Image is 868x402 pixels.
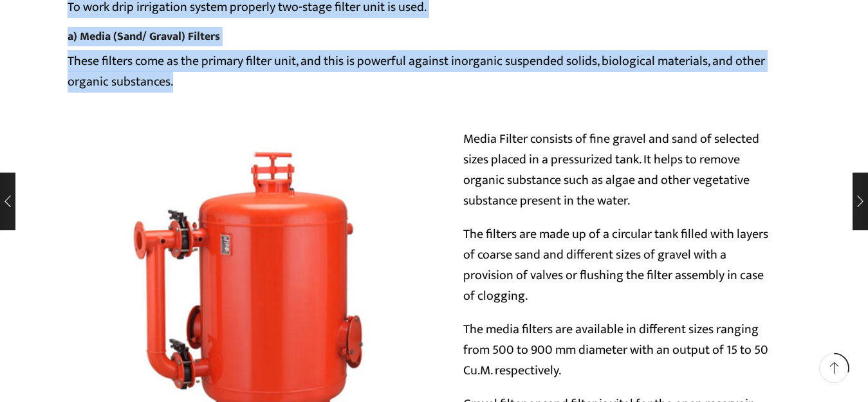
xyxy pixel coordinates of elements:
[68,51,801,92] p: These filters come as the primary filter unit, and this is powerful against inorganic suspended s...
[463,129,771,211] p: Media Filter consists of fine gravel and sand of selected sizes placed in a pressurized tank. It ...
[463,319,771,381] p: The media filters are available in different sizes ranging from 500 to 900 mm diameter with an ou...
[463,224,771,306] p: The filters are made up of a circular tank filled with layers of coarse sand and different sizes ...
[68,27,220,46] a: a) Media (Sand/ Graval) Filters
